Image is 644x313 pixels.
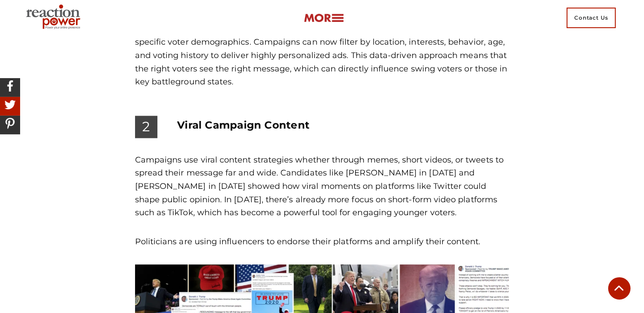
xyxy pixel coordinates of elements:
img: Share On Twitter [2,97,18,113]
img: more-btn.png [304,13,344,23]
p: Campaigns use viral content strategies whether through memes, short videos, or tweets to spread t... [135,154,509,220]
p: Social media platforms have allowed campaigns to craft targeted messages aimed at very specific v... [135,23,509,89]
p: Politicians are using influencers to endorse their platforms and amplify their content. [135,235,509,249]
img: Executive Branding | Personal Branding Agency [22,2,87,34]
img: Share On Pinterest [2,116,18,131]
h4: Viral Campaign Content [177,118,509,133]
p: 2 [135,116,157,138]
span: Contact Us [567,8,616,28]
img: Share On Facebook [2,78,18,94]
